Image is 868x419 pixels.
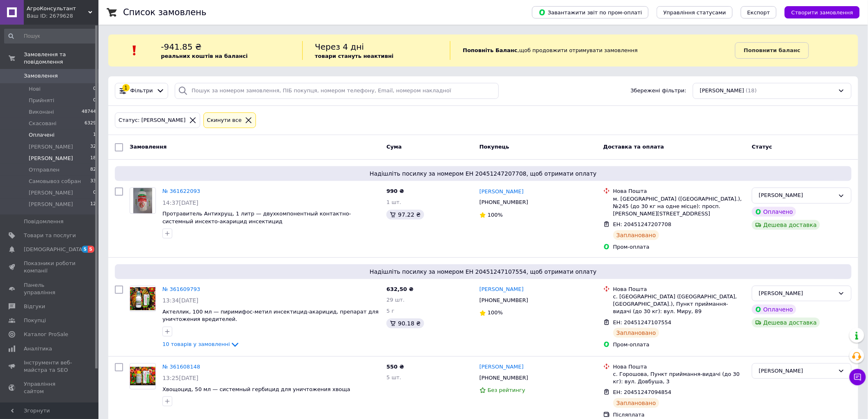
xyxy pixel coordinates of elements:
span: [PERSON_NAME] [29,143,73,151]
span: 29 шт. [386,297,404,303]
span: Відгуки [24,303,45,310]
div: 90.18 ₴ [386,318,424,328]
span: 10 товарів у замовленні [162,341,230,347]
b: Поповніть Баланс [463,47,517,53]
span: [PERSON_NAME] [700,87,744,95]
img: Фото товару [130,367,155,385]
div: Пром-оплата [613,243,745,251]
span: [DEMOGRAPHIC_DATA] [24,246,85,253]
b: товари стануть неактивні [315,53,394,59]
span: Каталог ProSale [24,331,68,338]
img: Фото товару [133,188,153,213]
a: Фото товару [130,188,156,214]
span: Прийняті [29,97,54,104]
span: 1 [93,131,96,139]
div: Маргарита [759,191,835,200]
span: Без рейтингу [488,387,525,393]
span: Актеллик, 100 мл — пиримифос-метил инсектицид-акарицид, препарат для уничтожения вредителей. [162,309,379,323]
a: [PERSON_NAME] [480,363,524,371]
div: Пром-оплата [613,341,745,348]
span: 5 [82,246,88,253]
span: Фільтри [130,87,153,95]
div: м. [GEOGRAPHIC_DATA] ([GEOGRAPHIC_DATA].), №245 (до 30 кг на одне місце): просп. [PERSON_NAME][ST... [613,195,745,218]
a: [PERSON_NAME] [480,188,524,196]
span: 82 [90,166,96,174]
span: 48744 [82,108,96,116]
input: Пошук за номером замовлення, ПІБ покупця, номером телефону, Email, номером накладної [175,83,498,99]
span: Покупець [480,144,509,150]
span: 32 [90,143,96,151]
span: 5 [88,246,94,253]
span: (18) [746,87,757,94]
span: Протравитель Антихрущ, 1 литр — двухкомпонентный контактно-системный инсекто-акарицид инсектицид [162,211,351,224]
div: Оплачено [752,207,796,217]
span: 990 ₴ [386,188,404,194]
span: АгроКонсультант [27,5,88,12]
a: Поповнити баланс [735,42,809,59]
span: Повідомлення [24,218,64,225]
span: Показники роботи компанії [24,260,76,275]
div: Заплановано [613,328,660,338]
span: 632,50 ₴ [386,286,413,292]
span: Гаманець компанії [24,402,76,417]
span: Скасовані [29,120,57,127]
span: Замовлення та повідомлення [24,51,98,66]
span: Управління сайтом [24,380,76,395]
a: № 361622093 [162,188,200,194]
span: Самовывоз собран [29,178,81,185]
a: № 361608148 [162,364,200,370]
div: Статус: [PERSON_NAME] [117,116,187,125]
span: Надішліть посилку за номером ЕН 20451247107554, щоб отримати оплату [118,268,848,276]
h1: Список замовлень [123,7,206,17]
span: 1 шт. [386,199,401,205]
span: 5 г [386,308,394,314]
span: Аналітика [24,345,52,353]
span: [PHONE_NUMBER] [480,375,528,381]
span: Оплачені [29,131,55,139]
a: Створити замовлення [777,9,860,15]
span: [PHONE_NUMBER] [480,297,528,303]
span: [PERSON_NAME] [29,201,73,208]
a: № 361609793 [162,286,200,292]
span: Збережені фільтри: [630,87,686,95]
span: Виконані [29,108,54,116]
span: [PERSON_NAME] [29,189,73,197]
span: Завантажити звіт по пром-оплаті [539,9,642,16]
div: 1 [122,84,130,92]
button: Експорт [741,6,777,18]
span: 0 [93,85,96,93]
span: 100% [488,309,503,316]
div: Маргарита [759,367,835,375]
span: 0 [93,189,96,197]
span: [PHONE_NUMBER] [480,199,528,205]
div: Маргарита [759,289,835,298]
div: Післяплата [613,411,745,419]
span: -941.85 ₴ [161,42,201,52]
a: Хвощоцид, 50 мл — системный гербицид для уничтожения хвоща [162,386,350,392]
span: Надішліть посилку за номером ЕН 20451247207708, щоб отримати оплату [118,169,848,178]
div: Заплановано [613,398,660,408]
span: 0 [93,97,96,104]
span: Покупці [24,317,46,324]
div: с. [GEOGRAPHIC_DATA] ([GEOGRAPHIC_DATA], [GEOGRAPHIC_DATA].), Пункт приймання-видачі (до 30 кг): ... [613,293,745,316]
img: Фото товару [130,287,155,310]
span: Інструменти веб-майстра та SEO [24,359,76,374]
b: реальних коштів на балансі [161,53,248,59]
a: 10 товарів у замовленні [162,341,240,347]
button: Чат з покупцем [850,369,866,385]
button: Створити замовлення [785,6,860,18]
span: Замовлення [24,72,58,80]
span: Експорт [747,9,770,16]
span: 13:25[DATE] [162,375,199,381]
div: Нова Пошта [613,188,745,195]
span: Товари та послуги [24,232,76,239]
span: Cума [386,144,402,150]
a: Фото товару [130,286,156,312]
span: Нові [29,85,41,93]
span: 550 ₴ [386,364,404,370]
span: ЕН: 20451247094854 [613,389,672,395]
div: Нова Пошта [613,286,745,293]
button: Завантажити звіт по пром-оплаті [532,6,649,18]
span: 18 [90,155,96,162]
